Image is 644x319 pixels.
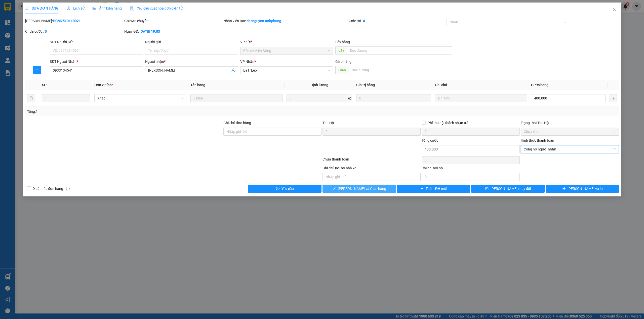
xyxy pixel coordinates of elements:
[397,185,470,193] button: plusThêm ĐH mới
[422,165,520,173] div: Chi phí nội bộ
[491,186,531,191] span: [PERSON_NAME] thay đổi
[25,7,29,10] span: edit
[42,83,46,87] span: SL
[145,59,238,64] div: Người nhận
[335,60,351,64] span: Giao hàng
[27,94,35,102] button: delete
[426,120,470,126] span: Phí thu hộ khách nhận trả
[93,7,96,10] span: picture
[356,94,431,102] input: 0
[276,187,279,191] span: exclamation-circle
[240,60,254,64] span: VP Nhận
[531,83,548,87] span: Cước hàng
[546,185,619,193] button: printer[PERSON_NAME] và In
[356,83,375,87] span: Giá trị hàng
[524,145,616,153] span: Công nợ người nhận
[323,173,421,181] input: Nhập ghi chú
[347,94,352,102] span: kg
[363,19,365,23] b: 0
[31,186,65,191] span: Xuất hóa đơn hàng
[243,47,330,55] span: Bến xe Miền Đông
[130,6,183,10] span: Yêu cầu xuất hóa đơn điện tử
[422,138,438,142] span: Tổng cước
[485,187,489,191] span: save
[338,186,386,191] span: [PERSON_NAME] và Giao hàng
[524,128,616,135] span: Chưa thu
[323,165,421,173] div: Ghi chú nội bộ nhà xe
[562,187,566,191] span: printer
[25,18,123,24] div: [PERSON_NAME]:
[281,186,294,191] span: Yêu cầu
[240,39,333,45] div: VP gửi
[335,66,349,74] span: Giao
[25,6,59,10] span: SỬA ĐƠN HÀNG
[568,186,603,191] span: [PERSON_NAME] và In
[45,29,47,33] b: 0
[521,120,619,126] div: Trạng thái Thu Hộ
[223,128,321,136] input: Ghi chú đơn hàng
[426,186,447,191] span: Thêm ĐH mới
[607,3,621,17] button: Close
[66,187,70,190] span: info-circle
[435,94,527,102] input: Ghi Chú
[97,94,183,102] span: Khác
[433,80,529,90] th: Ghi chú
[243,67,330,74] span: Ea H'Leo
[310,83,328,87] span: Định lượng
[50,39,143,45] div: SĐT Người Gửi
[223,18,346,24] div: Nhân viên tạo:
[349,66,452,74] input: Dọc đường
[67,6,85,10] span: Lịch sử
[33,66,41,74] button: plus
[25,29,123,34] div: Chưa cước :
[347,18,446,24] div: Cước rồi :
[190,83,205,87] span: Tên hàng
[248,185,321,193] button: exclamation-circleYêu cầu
[140,29,160,33] b: [DATE] 19:03
[323,121,334,125] span: Thu Hộ
[521,138,554,142] label: Hình thức thanh toán
[323,185,396,193] button: check[PERSON_NAME] và Giao hàng
[27,109,248,114] div: Tổng: 1
[322,156,421,165] div: Chưa thanh toán
[247,19,281,23] b: dacnguyen.anhphung
[124,18,222,24] div: Gói vận chuyển:
[610,94,617,102] button: plus
[231,68,235,72] span: user-add
[223,121,251,125] label: Ghi chú đơn hàng
[50,59,143,64] div: SĐT Người Nhận
[130,7,134,11] img: icon
[347,46,452,55] input: Dọc đường
[33,68,41,72] span: plus
[93,6,122,10] span: Ảnh kiện hàng
[53,19,81,23] b: HCM2510110021
[190,94,283,102] input: VD: Bàn, Ghế
[94,83,113,87] span: Đơn vị tính
[471,185,545,193] button: save[PERSON_NAME] thay đổi
[335,40,350,44] span: Lấy hàng
[612,7,616,11] span: close
[124,29,222,34] div: Ngày GD:
[332,187,336,191] span: check
[67,7,70,10] span: clock-circle
[145,39,238,45] div: Người gửi
[420,187,424,191] span: plus
[335,46,347,55] span: Lấy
